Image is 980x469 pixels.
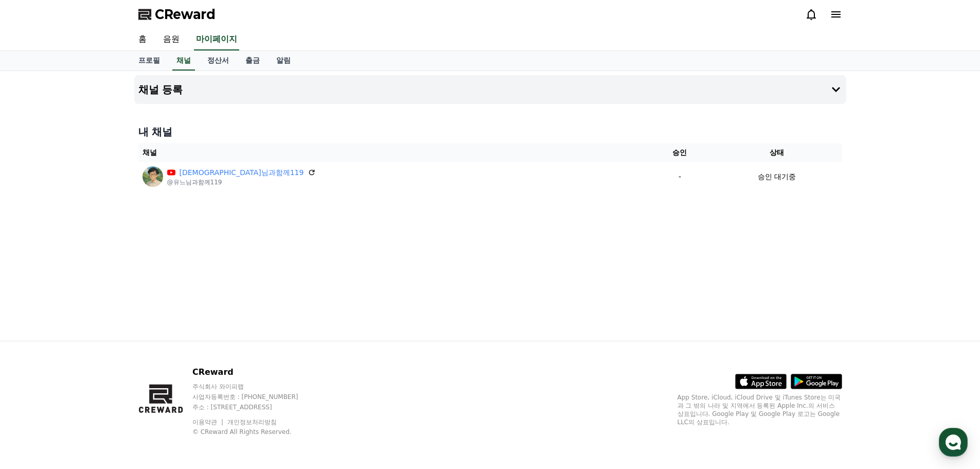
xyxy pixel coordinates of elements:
a: 이용약관 [192,419,225,426]
th: 채널 [138,143,648,162]
img: 유느님과함께119 [142,166,163,187]
a: [DEMOGRAPHIC_DATA]님과함께119 [180,167,304,178]
p: App Store, iCloud, iCloud Drive 및 iTunes Store는 미국과 그 밖의 나라 및 지역에서 등록된 Apple Inc.의 서비스 상표입니다. Goo... [678,393,842,426]
span: CReward [155,6,216,23]
a: 출금 [237,51,268,71]
a: 개인정보처리방침 [227,419,277,426]
p: 승인 대기중 [758,171,796,182]
p: @유느님과함께119 [167,178,316,186]
th: 승인 [648,143,711,162]
a: CReward [138,6,216,23]
p: - [652,171,707,182]
a: 알림 [268,51,299,71]
a: 음원 [155,29,188,50]
a: 홈 [130,29,155,50]
h4: 내 채널 [138,125,842,139]
p: CReward [192,366,318,378]
h4: 채널 등록 [138,84,183,95]
th: 상태 [711,143,842,162]
button: 채널 등록 [134,75,846,104]
p: 사업자등록번호 : [PHONE_NUMBER] [192,393,318,401]
a: 프로필 [130,51,168,71]
p: 주소 : [STREET_ADDRESS] [192,403,318,411]
a: 채널 [172,51,195,71]
a: 마이페이지 [194,29,239,50]
p: 주식회사 와이피랩 [192,383,318,391]
a: 정산서 [199,51,237,71]
p: © CReward All Rights Reserved. [192,428,318,436]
